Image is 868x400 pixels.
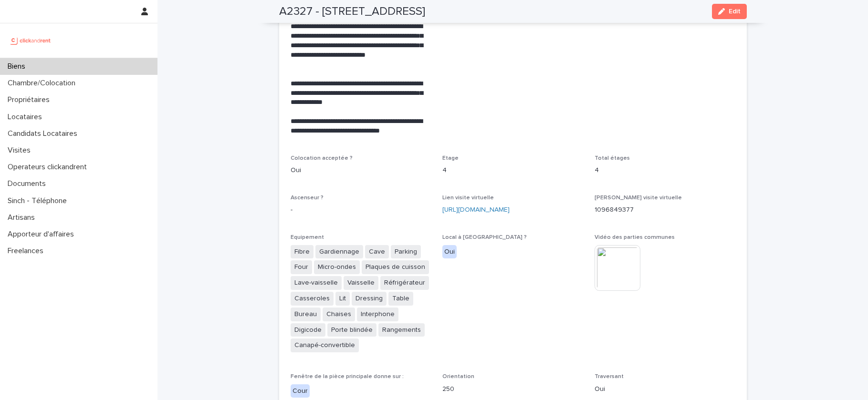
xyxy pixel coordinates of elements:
[595,235,675,240] span: Vidéo des parties communes
[4,163,94,172] p: Operateurs clickandrent
[291,165,431,175] p: Oui
[291,276,342,290] span: Lave-vaisselle
[4,146,38,155] p: Visites
[442,235,527,240] span: Local à [GEOGRAPHIC_DATA] ?
[362,260,429,274] span: Plaques de cuisson
[4,213,42,222] p: Artisans
[442,384,583,394] p: 250
[595,384,735,394] p: Oui
[279,5,425,19] h2: A2327 - [STREET_ADDRESS]
[378,323,425,337] span: Rangements
[442,195,494,201] span: Lien visite virtuelle
[314,260,360,274] span: Micro-ondes
[291,195,324,201] span: Ascenseur ?
[4,79,83,88] p: Chambre/Colocation
[4,62,33,71] p: Biens
[4,113,50,122] p: Locataires
[315,245,363,259] span: Gardiennage
[291,235,324,240] span: Equipement
[4,179,53,188] p: Documents
[291,338,359,352] span: Canapé-convertible
[365,245,389,259] span: Cave
[352,292,387,306] span: Dressing
[595,155,630,161] span: Total étages
[388,292,413,306] span: Table
[327,323,376,337] span: Porte blindée
[344,276,378,290] span: Vaisselle
[442,155,459,161] span: Etage
[442,374,474,379] span: Orientation
[291,245,314,259] span: Fibre
[4,230,82,239] p: Apporteur d'affaires
[380,276,429,290] span: Réfrigérateur
[4,246,51,256] p: Freelances
[442,206,510,213] a: [URL][DOMAIN_NAME]
[4,129,85,138] p: Candidats Locataires
[291,384,310,398] div: Cour
[335,292,350,306] span: Lit
[595,195,682,201] span: [PERSON_NAME] visite virtuelle
[442,165,583,175] p: 4
[323,308,355,321] span: Chaises
[291,292,334,306] span: Casseroles
[291,205,431,215] p: -
[729,8,741,15] span: Edit
[712,4,747,19] button: Edit
[595,374,624,379] span: Traversant
[291,308,321,321] span: Bureau
[391,245,421,259] span: Parking
[357,308,398,321] span: Interphone
[291,323,325,337] span: Digicode
[291,260,312,274] span: Four
[4,196,74,205] p: Sinch - Téléphone
[4,95,57,104] p: Propriétaires
[291,374,404,379] span: Fenêtre de la pièce principale donne sur :
[291,155,353,161] span: Colocation acceptée ?
[595,165,735,175] p: 4
[8,31,54,50] img: UCB0brd3T0yccxBKYDjQ
[595,205,735,215] p: 1096849377
[442,245,457,259] div: Oui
